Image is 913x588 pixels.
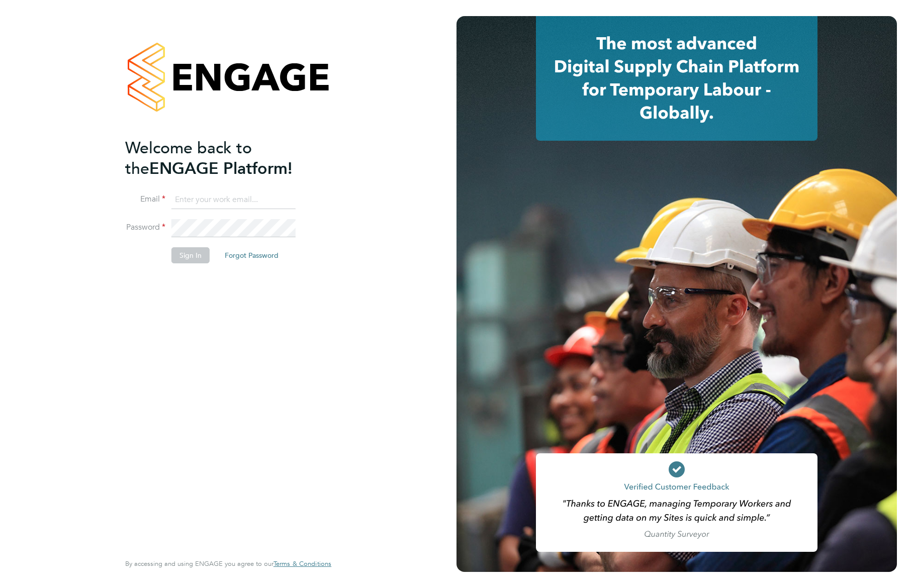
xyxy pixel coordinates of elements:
input: Enter your work email... [171,191,296,209]
span: Welcome back to the [125,138,252,178]
span: By accessing and using ENGAGE you agree to our [125,559,331,568]
button: Sign In [171,247,210,263]
h2: ENGAGE Platform! [125,138,321,179]
span: Terms & Conditions [273,559,331,568]
a: Terms & Conditions [273,560,331,568]
label: Email [125,194,165,205]
label: Password [125,222,165,233]
button: Forgot Password [217,247,287,263]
